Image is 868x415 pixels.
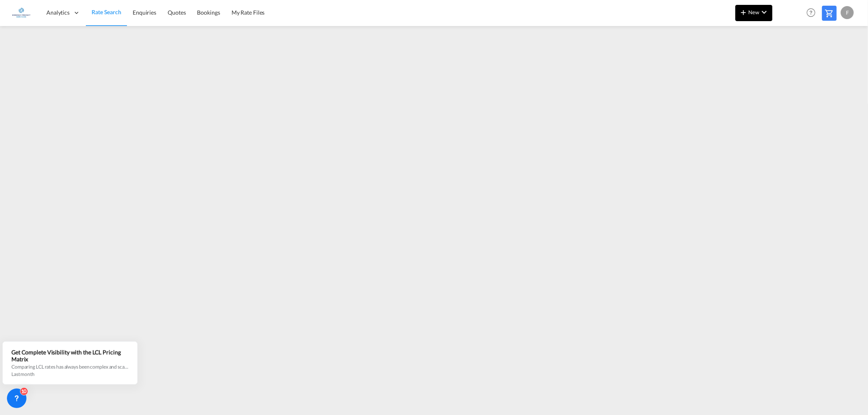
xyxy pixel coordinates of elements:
span: Bookings [197,9,220,16]
span: Quotes [168,9,186,16]
span: Rate Search [92,9,121,15]
div: F [841,6,854,19]
span: Enquiries [133,9,156,16]
img: e1326340b7c511ef854e8d6a806141ad.jpg [12,4,31,22]
div: Help [804,6,822,20]
button: icon-plus 400-fgNewicon-chevron-down [735,5,772,21]
span: Help [804,6,818,20]
md-icon: icon-chevron-down [759,7,769,17]
md-icon: icon-plus 400-fg [739,7,748,17]
span: New [739,9,769,15]
span: My Rate Files [232,9,265,16]
span: Analytics [46,9,70,17]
